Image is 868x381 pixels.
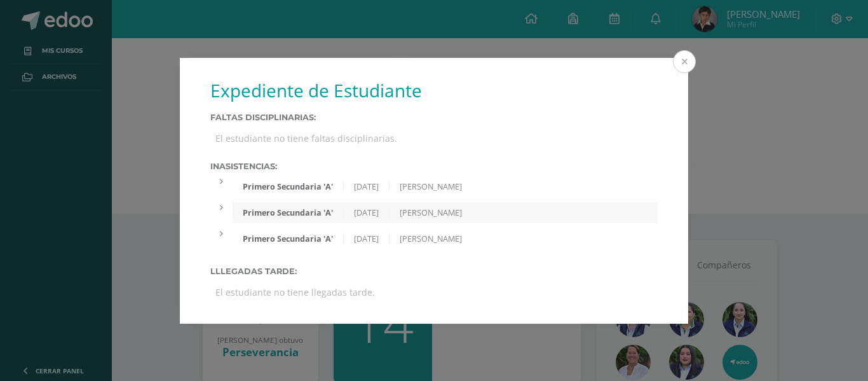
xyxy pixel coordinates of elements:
[210,162,658,171] label: Inasistencias:
[210,78,658,102] h1: Expediente de Estudiante
[210,113,658,122] label: Faltas Disciplinarias:
[673,50,696,73] button: Close (Esc)
[210,281,658,303] div: El estudiante no tiene llegadas tarde.
[210,267,658,276] label: Lllegadas tarde:
[390,181,472,192] div: [PERSON_NAME]
[344,181,390,192] div: [DATE]
[233,181,344,192] div: Primero Secundaria 'A'
[390,233,472,244] div: [PERSON_NAME]
[233,207,344,218] div: Primero Secundaria 'A'
[344,233,390,244] div: [DATE]
[390,207,472,218] div: [PERSON_NAME]
[233,233,344,244] div: Primero Secundaria 'A'
[210,127,658,149] div: El estudiante no tiene faltas disciplinarias.
[344,207,390,218] div: [DATE]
